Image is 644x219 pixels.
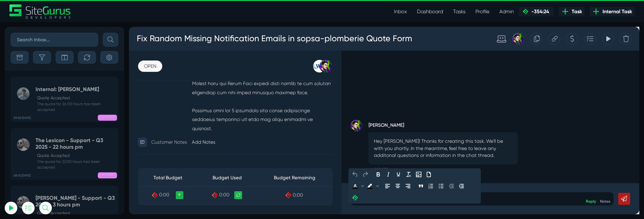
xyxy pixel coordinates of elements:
button: Upload File [310,150,321,161]
span: ONGOING [98,172,117,178]
a: Profile [470,5,494,18]
button: Increase indent [345,162,355,173]
span: Task [569,8,582,15]
th: Total Budget [9,150,73,168]
p: Hey [PERSON_NAME]! Thanks for creating this task. We'll be with you shortly. In the meantime, fee... [258,117,404,139]
button: Undo [233,150,243,161]
div: Duplicate this Task [422,6,435,19]
button: Bullet list [323,162,334,173]
div: Delete Task [517,6,529,19]
img: Sitegurus Logo [9,4,71,19]
button: Clear formatting [289,150,300,161]
h3: Fix Random Missing Notification Emails in sopsa-plomberie Quote Form [8,4,298,21]
b: 09:56 [DATE] [14,116,31,120]
span: ONGOING [98,115,117,121]
button: Align left [267,162,278,173]
strong: [PERSON_NAME] [252,98,409,107]
p: Customer Notes [24,117,66,126]
a: Admin [494,5,519,18]
input: Search Inbox... [11,33,98,47]
div: Background color Black [248,162,264,173]
a: 09:56 [DATE] Internal: [PERSON_NAME]Quote Accepted The quote for 36:00 hours has been accepted ON... [11,77,118,122]
a: Recalculate Budget Used [111,173,119,181]
button: Log In [20,111,90,124]
div: View Tracking Items [498,6,510,19]
div: Create a Quote [460,6,473,19]
a: Inbox [389,5,412,18]
span: -354:24 [529,9,549,14]
p: Quote Accepted [37,95,115,101]
h5: Internal: [PERSON_NAME] [36,86,115,93]
button: Italic [268,150,278,161]
a: SiteGurus [9,4,71,19]
th: Budget Remaining [134,150,214,168]
button: Numbered list [313,162,323,173]
p: Quote Accepted [37,153,115,159]
a: -354:24 [519,7,554,16]
button: Underline [278,150,289,161]
a: 08:15 [DATE] The Lexicon - Support - Q3 2025 - 22 hours pmQuote Accepted The quote for 22:00 hour... [11,128,118,180]
h5: The Lexicon - Support - Q3 2025 - 22 hours pm [36,137,115,150]
span: 0:00 [95,174,106,180]
small: The quote for 22:00 hours has been accepted [36,159,115,170]
a: Notes [496,181,507,186]
button: Align center [278,162,288,173]
small: 16:00[DATE] [255,145,272,155]
p: Add Notes [66,117,214,126]
b: 08:15 [DATE] [14,173,31,178]
div: Text color Black [233,162,248,173]
small: The quote for 36:00 hours has been accepted [36,101,115,112]
button: Bold [257,150,268,161]
button: Blockquote [302,162,313,173]
a: Internal Task [590,7,635,16]
span: Internal Task [600,8,632,15]
button: Align right [288,162,299,173]
div: Copy this Task URL [441,6,454,19]
div: Josh Carter [397,6,416,19]
div: Add to Task Drawer [479,6,491,19]
a: + [49,173,57,181]
p: Quote Accepted [37,210,115,216]
th: Budget Used [73,150,134,168]
span: 0:00 [172,174,183,180]
h5: [PERSON_NAME] - Support - Q3 2025 - 3 hours pm [36,195,115,208]
button: Insert/edit image [300,150,310,161]
a: Reply [481,181,492,186]
a: Tasks [448,5,470,18]
p: INTERNAL SUB-TASKS [9,142,214,149]
button: Insert Credit Icon [233,175,243,185]
button: Decrease indent [334,162,345,173]
div: Standard [381,6,397,19]
a: Task [559,7,585,16]
a: Dashboard [412,5,448,18]
button: Redo [243,150,254,161]
span: 0:00 [32,174,43,180]
a: OPEN [9,36,35,48]
input: Email [20,74,90,88]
